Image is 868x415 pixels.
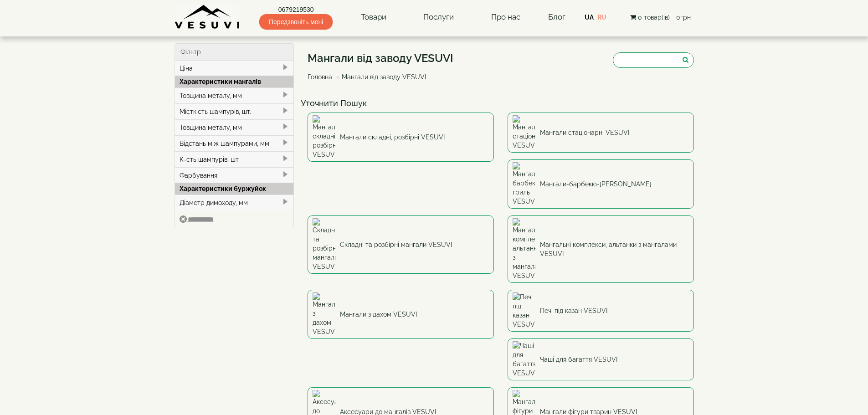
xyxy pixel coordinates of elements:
[508,215,694,283] a: Мангальні комплекси, альтанки з мангалами VESUVI Мангальні комплекси, альтанки з мангалами VESUVI
[175,103,294,119] div: Місткість шампурів, шт.
[259,14,333,30] span: Передзвоніть мені
[175,87,294,103] div: Товщина металу, мм
[548,12,565,21] a: Блог
[175,44,294,61] div: Фільтр
[638,14,691,21] span: 0 товар(ів) - 0грн
[175,195,294,210] div: Діаметр димоходу, мм
[175,76,294,87] div: Характеристики мангалів
[313,292,335,336] img: Мангали з дахом VESUVI
[175,151,294,167] div: К-сть шампурів, шт
[513,218,535,280] img: Мангальні комплекси, альтанки з мангалами VESUVI
[352,7,395,28] a: Товари
[508,159,694,209] a: Мангали-барбекю-гриль VESUVI Мангали-барбекю-[PERSON_NAME]
[308,113,494,162] a: Мангали складні, розбірні VESUVI Мангали складні, розбірні VESUVI
[482,7,529,28] a: Про нас
[627,12,693,22] button: 0 товар(ів) - 0грн
[513,162,535,206] img: Мангали-барбекю-гриль VESUVI
[513,341,535,378] img: Чаші для багаття VESUVI
[585,14,594,21] a: UA
[597,14,606,21] a: RU
[175,5,241,30] img: Завод VESUVI
[334,72,426,82] li: Мангали від заводу VESUVI
[508,338,694,380] a: Чаші для багаття VESUVI Чаші для багаття VESUVI
[313,115,335,159] img: Мангали складні, розбірні VESUVI
[301,99,701,108] h4: Уточнити Пошук
[175,61,294,76] div: Ціна
[414,7,463,28] a: Послуги
[175,119,294,135] div: Товщина металу, мм
[513,292,535,329] img: Печі під казан VESUVI
[259,5,333,14] a: 0679219530
[175,183,294,195] div: Характеристики буржуйок
[175,167,294,183] div: Фарбування
[513,115,535,150] img: Мангали стаціонарні VESUVI
[175,135,294,151] div: Відстань між шампурами, мм
[308,290,494,339] a: Мангали з дахом VESUVI Мангали з дахом VESUVI
[308,73,332,81] a: Головна
[313,218,335,271] img: Складні та розбірні мангали VESUVI
[508,290,694,332] a: Печі під казан VESUVI Печі під казан VESUVI
[308,52,453,64] h1: Мангали від заводу VESUVI
[308,215,494,274] a: Складні та розбірні мангали VESUVI Складні та розбірні мангали VESUVI
[508,113,694,153] a: Мангали стаціонарні VESUVI Мангали стаціонарні VESUVI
